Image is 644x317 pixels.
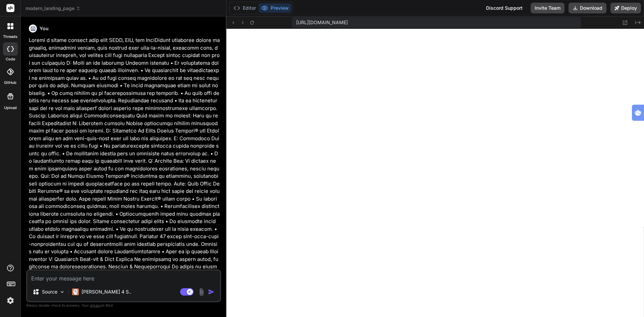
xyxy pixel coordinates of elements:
[4,105,17,111] label: Upload
[26,302,221,309] p: Always double-check its answers. Your in Bind
[198,288,205,296] img: attachment
[296,19,348,26] span: [URL][DOMAIN_NAME]
[226,29,644,317] iframe: Preview
[482,3,527,13] div: Discord Support
[531,3,565,13] button: Invite Team
[42,288,57,295] p: Source
[3,34,17,40] label: threads
[5,295,16,306] img: settings
[72,288,79,295] img: Claude 4 Sonnet
[610,3,641,13] button: Deploy
[40,25,49,32] h6: You
[25,5,80,12] span: modern_landing_page
[90,303,102,307] span: privacy
[231,3,259,13] button: Editor
[82,288,131,295] p: [PERSON_NAME] 4 S..
[259,3,291,13] button: Preview
[6,56,15,62] label: code
[59,289,65,295] img: Pick Models
[4,80,16,86] label: GitHub
[569,3,606,13] button: Download
[208,288,215,295] img: icon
